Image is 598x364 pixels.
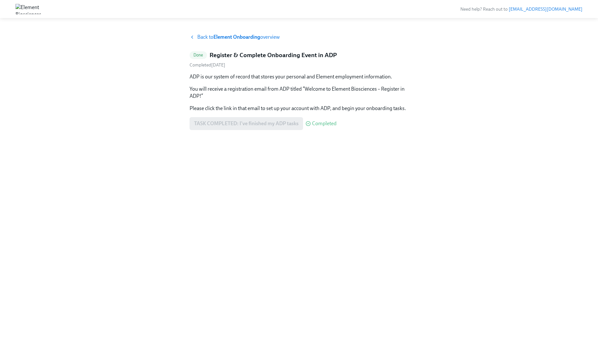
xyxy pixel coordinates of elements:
span: Completed [312,121,337,126]
span: Need help? Reach out to [460,6,583,12]
span: Back to overview [197,34,280,41]
strong: Element Onboarding [213,34,260,40]
h5: Register & Complete Onboarding Event in ADP [210,51,337,59]
a: [EMAIL_ADDRESS][DOMAIN_NAME] [509,6,583,12]
p: You will receive a registration email from ADP titled “Welcome to Element Biosciences – Register ... [190,86,409,100]
p: Please click the link in that email to set up your account with ADP, and begin your onboarding ta... [190,105,409,112]
span: Done [190,53,207,57]
img: Element Biosciences [15,4,41,14]
a: Back toElement Onboardingoverview [190,34,409,41]
p: ADP is our system of record that stores your personal and Element employment information. [190,73,409,80]
span: Friday, August 8th 2025, 11:03 am [190,62,225,68]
